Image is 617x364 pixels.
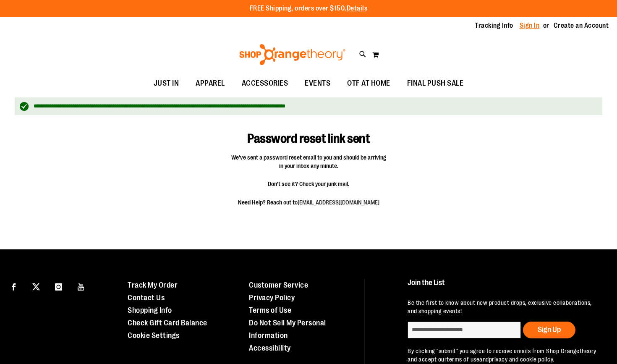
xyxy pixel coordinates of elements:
a: Tracking Info [475,21,513,30]
a: Contact Us [128,293,165,302]
a: EVENTS [296,74,339,93]
button: Sign Up [523,322,575,338]
h4: Join the List [408,279,601,294]
span: EVENTS [305,74,330,93]
a: Accessibility [249,344,291,352]
img: Shop Orangetheory [238,44,347,65]
a: APPAREL [187,74,233,93]
span: ACCESSORIES [242,74,288,93]
input: enter email [408,322,521,338]
span: FINAL PUSH SALE [407,74,464,93]
span: Sign Up [538,325,561,334]
a: OTF AT HOME [339,74,399,93]
h1: Password reset link sent [211,119,407,146]
a: Do Not Sell My Personal Information [249,319,326,340]
p: FREE Shipping, orders over $150. [250,4,368,13]
span: Don't see it? Check your junk mail. [231,180,386,188]
p: Be the first to know about new product drops, exclusive collaborations, and shopping events! [408,299,601,315]
span: OTF AT HOME [347,74,390,93]
p: By clicking "submit" you agree to receive emails from Shop Orangetheory and accept our and [408,347,601,364]
a: Cookie Settings [128,331,180,340]
a: Sign In [520,21,540,30]
a: FINAL PUSH SALE [399,74,472,93]
a: Privacy Policy [249,293,295,302]
img: Twitter [32,283,40,291]
a: terms of use [447,356,479,363]
a: [EMAIL_ADDRESS][DOMAIN_NAME] [298,199,379,206]
a: Check Gift Card Balance [128,319,207,327]
a: Shopping Info [128,306,172,314]
a: Visit our X page [29,279,44,293]
span: APPAREL [196,74,225,93]
a: Track My Order [128,281,178,289]
a: Create an Account [554,21,609,30]
a: Visit our Facebook page [6,279,21,293]
a: Visit our Instagram page [51,279,66,293]
a: privacy and cookie policy. [489,356,554,363]
a: Terms of Use [249,306,291,314]
span: We've sent a password reset email to you and should be arriving in your inbox any minute. [231,153,386,170]
a: Visit our Youtube page [74,279,89,293]
a: JUST IN [145,74,188,93]
span: JUST IN [154,74,179,93]
a: Customer Service [249,281,308,289]
a: ACCESSORIES [233,74,297,93]
span: Need Help? Reach out to [231,198,386,207]
a: Details [347,5,368,12]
